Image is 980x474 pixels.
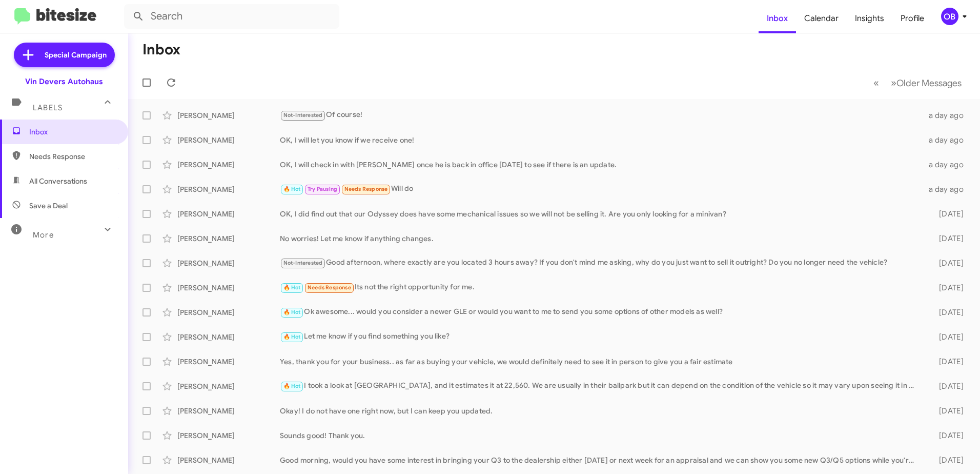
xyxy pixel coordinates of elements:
div: Okay! I do not have one right now, but I can keep you updated. [280,406,923,416]
button: Previous [867,72,885,93]
h1: Inbox [142,42,180,58]
span: 🔥 Hot [283,383,301,389]
span: Older Messages [896,77,962,89]
span: 🔥 Hot [283,186,301,192]
span: Needs Response [29,151,116,162]
div: a day ago [923,135,972,145]
button: OB [932,8,969,25]
div: [PERSON_NAME] [177,430,280,441]
span: Labels [33,103,63,112]
span: Save a Deal [29,201,68,211]
a: Inbox [759,4,796,33]
nav: Page navigation example [868,72,968,93]
span: « [873,76,879,89]
div: Of course! [280,109,923,121]
div: OK, I will let you know if we receive one! [280,135,923,145]
div: No worries! Let me know if anything changes. [280,233,923,244]
button: Next [885,72,968,93]
span: Needs Response [344,186,388,192]
span: Try Pausing [308,186,337,192]
div: [DATE] [923,406,972,416]
a: Special Campaign [14,43,115,67]
div: Ok awesome... would you consider a newer GLE or would you want to me to send you some options of ... [280,306,923,318]
div: [DATE] [923,381,972,391]
div: [DATE] [923,209,972,219]
div: [DATE] [923,258,972,268]
div: [PERSON_NAME] [177,110,280,121]
div: [DATE] [923,283,972,293]
div: [PERSON_NAME] [177,160,280,170]
div: [PERSON_NAME] [177,209,280,219]
div: a day ago [923,110,972,121]
div: [DATE] [923,307,972,318]
span: 🔥 Hot [283,309,301,315]
div: I took a look at [GEOGRAPHIC_DATA], and it estimates it at 22,560. We are usually in their ballpa... [280,380,923,392]
div: Yes, thank you for your business.. as far as buying your vehicle, we would definitely need to see... [280,357,923,367]
span: Not-Interested [283,260,323,266]
div: [PERSON_NAME] [177,135,280,145]
span: Inbox [29,127,116,137]
div: [DATE] [923,233,972,244]
div: Let me know if you find something you like? [280,331,923,343]
span: Special Campaign [45,50,107,60]
div: [PERSON_NAME] [177,406,280,416]
div: [PERSON_NAME] [177,233,280,244]
div: [PERSON_NAME] [177,332,280,342]
div: [PERSON_NAME] [177,357,280,367]
div: Sounds good! Thank you. [280,430,923,441]
div: Will do [280,183,923,195]
span: More [33,230,54,240]
div: [PERSON_NAME] [177,455,280,465]
span: Not-Interested [283,112,323,118]
div: Vin Devers Autohaus [25,76,103,87]
div: [PERSON_NAME] [177,307,280,318]
div: OK, I will check in with [PERSON_NAME] once he is back in office [DATE] to see if there is an upd... [280,160,923,170]
div: OK, I did find out that our Odyssey does have some mechanical issues so we will not be selling it... [280,209,923,219]
div: a day ago [923,184,972,194]
div: [DATE] [923,430,972,441]
div: [PERSON_NAME] [177,184,280,194]
a: Insights [847,4,892,33]
input: Search [124,4,339,29]
div: [DATE] [923,455,972,465]
span: All Conversations [29,176,87,186]
span: 🔥 Hot [283,284,301,291]
div: [DATE] [923,357,972,367]
span: Needs Response [308,284,351,291]
span: » [891,76,896,89]
a: Profile [892,4,932,33]
div: [PERSON_NAME] [177,283,280,293]
div: a day ago [923,160,972,170]
a: Calendar [796,4,847,33]
span: 🔥 Hot [283,333,301,340]
div: [PERSON_NAME] [177,381,280,391]
div: Its not the right opportunity for me. [280,282,923,293]
div: [DATE] [923,332,972,342]
div: [PERSON_NAME] [177,258,280,268]
div: OB [941,8,958,25]
div: Good afternoon, where exactly are you located 3 hours away? If you don't mind me asking, why do y... [280,257,923,269]
div: Good morning, would you have some interest in bringing your Q3 to the dealership either [DATE] or... [280,455,923,465]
